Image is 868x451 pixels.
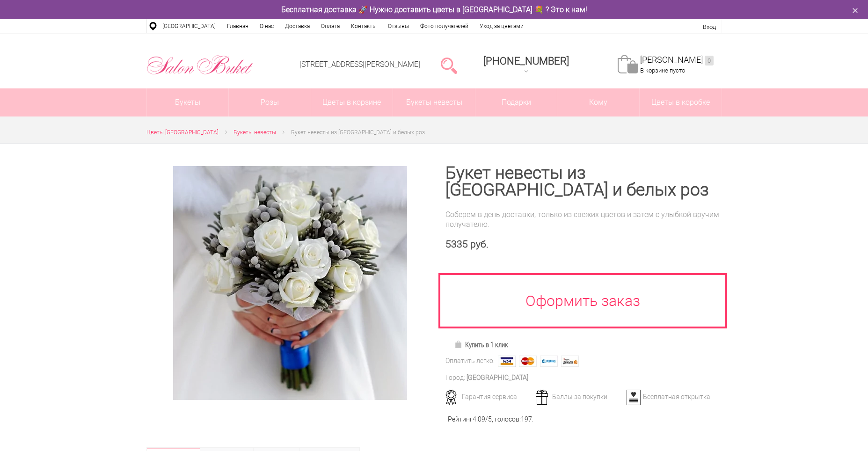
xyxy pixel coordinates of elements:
span: Кому [557,88,639,116]
a: Оформить заказ [438,273,728,328]
a: Доставка [279,19,315,33]
img: Букет невесты из брунии и белых роз [173,166,407,400]
a: Купить в 1 клик [450,338,512,351]
a: [GEOGRAPHIC_DATA] [157,19,221,33]
div: Рейтинг /5, голосов: . [448,415,533,424]
a: Цветы в коробке [640,88,722,116]
a: Букеты невесты [233,128,276,138]
a: Уход за цветами [474,19,529,33]
img: Webmoney [540,356,558,367]
h1: Букет невесты из [GEOGRAPHIC_DATA] и белых роз [445,165,722,198]
div: Бесплатная доставка 🚀 Нужно доставить цветы в [GEOGRAPHIC_DATA] 💐 ? Это к нам! [139,5,729,15]
a: Отзывы [382,19,415,33]
div: Соберем в день доставки, только из свежих цветов и затем с улыбкой вручим получателю. [445,210,722,229]
span: Букет невесты из [GEOGRAPHIC_DATA] и белых роз [291,129,425,136]
a: [PERSON_NAME] [640,55,714,65]
span: Цветы [GEOGRAPHIC_DATA] [146,129,219,136]
img: Цветы Нижний Новгород [146,53,254,77]
a: [STREET_ADDRESS][PERSON_NAME] [299,60,420,69]
div: Город: [445,373,465,383]
a: Розы [229,88,311,116]
img: Visa [498,356,516,367]
div: Баллы за покупки [532,393,625,401]
a: Контакты [345,19,382,33]
ins: 0 [705,56,714,65]
a: Подарки [475,88,557,116]
div: 5335 руб. [445,239,722,250]
img: Яндекс Деньги [561,356,579,367]
a: Букеты невесты [393,88,475,116]
a: Цветы в корзине [311,88,393,116]
span: 4.09 [473,415,485,423]
a: Увеличить [158,166,423,400]
span: В корзине пусто [640,67,685,74]
a: Фото получателей [415,19,474,33]
div: [GEOGRAPHIC_DATA] [467,373,528,383]
a: Вход [703,23,716,30]
a: Букеты [147,88,229,116]
a: О нас [254,19,279,33]
a: Оплата [315,19,345,33]
img: Купить в 1 клик [454,341,465,348]
span: Букеты невесты [233,129,276,136]
span: [PHONE_NUMBER] [483,55,569,67]
span: 197 [521,415,532,423]
div: Оплатить легко: [445,356,495,366]
a: Главная [221,19,254,33]
div: Бесплатная открытка [623,393,715,401]
img: MasterCard [519,356,537,367]
div: Гарантия сервиса [442,393,534,401]
a: [PHONE_NUMBER] [478,52,575,79]
a: Цветы [GEOGRAPHIC_DATA] [146,128,219,138]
